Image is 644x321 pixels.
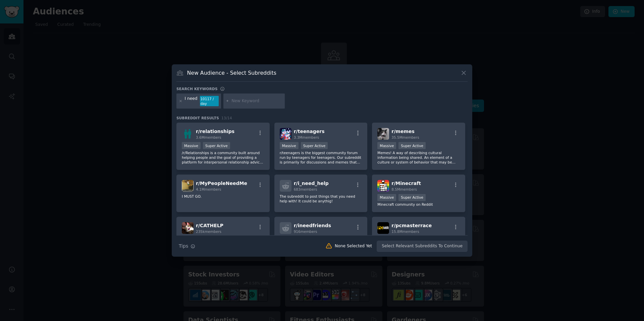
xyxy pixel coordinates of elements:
[280,150,362,165] p: r/teenagers is the biggest community forum run by teenagers for teenagers. Our subreddit is prima...
[301,142,328,149] div: Super Active
[294,187,317,191] span: 683 members
[203,142,230,149] div: Super Active
[182,180,194,192] img: MyPeopleNeedMe
[377,128,389,140] img: memes
[182,150,264,165] p: /r/Relationships is a community built around helping people and the goal of providing a platform ...
[196,129,234,134] span: r/ relationships
[280,194,362,203] p: The subreddit to post things that you need help with! It could be anythig!
[294,135,319,139] span: 3.3M members
[231,98,282,104] input: New Keyword
[176,240,198,252] button: Tips
[335,243,372,249] div: None Selected Yet
[377,202,460,207] p: Minecraft community on Reddit
[391,135,419,139] span: 35.5M members
[391,187,417,191] span: 8.5M members
[280,142,299,149] div: Massive
[176,86,218,91] h3: Search keywords
[294,223,331,228] span: r/ ineedfriends
[221,116,232,120] span: 13 / 14
[391,129,415,134] span: r/ memes
[182,128,194,140] img: relationships
[294,129,325,134] span: r/ teenagers
[182,142,201,149] div: Massive
[398,194,426,201] div: Super Active
[377,142,396,149] div: Massive
[185,96,198,107] div: I need
[391,223,432,228] span: r/ pcmasterrace
[179,243,188,250] span: Tips
[377,222,389,234] img: pcmasterrace
[176,116,219,120] span: Subreddit Results
[391,181,421,186] span: r/ Minecraft
[377,194,396,201] div: Massive
[196,181,247,186] span: r/ MyPeopleNeedMe
[377,180,389,192] img: Minecraft
[187,69,276,76] h3: New Audience - Select Subreddits
[377,150,460,165] p: Memes! A way of describing cultural information being shared. An element of a culture or system o...
[294,230,317,234] span: 916 members
[280,128,291,140] img: teenagers
[196,223,223,228] span: r/ CATHELP
[196,187,221,191] span: 4.1M members
[200,96,219,107] div: 10117 / day
[294,181,329,186] span: r/ i_need_help
[196,135,221,139] span: 3.6M members
[182,194,264,199] p: I MUST GO.
[398,142,426,149] div: Super Active
[391,230,419,234] span: 15.8M members
[182,222,194,234] img: CATHELP
[196,230,221,234] span: 235k members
